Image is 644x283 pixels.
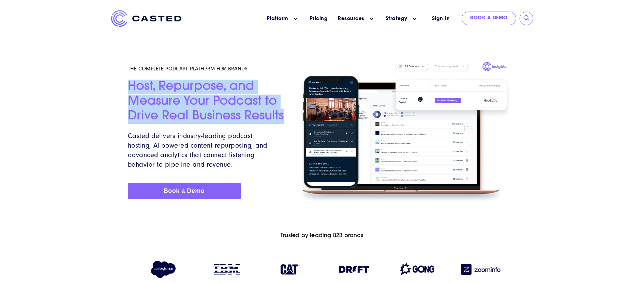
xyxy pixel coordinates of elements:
nav: Main menu [192,10,423,28]
span: Book a Demo [164,187,205,194]
img: Drift logo [339,266,369,273]
h6: Trusted by leading B2B brands [128,233,516,239]
img: Caterpillar logo [281,264,300,274]
img: Salesforce logo [148,261,178,278]
h5: THE COMPLETE PODCAST PLATFORM FOR BRANDS [128,65,285,72]
a: Strategy [386,15,407,22]
img: Zoominfo logo [461,264,500,275]
img: Homepage Hero [293,59,516,206]
img: Casted_Logo_Horizontal_FullColor_PUR_BLUE [111,10,181,27]
h2: Host, Repurpose, and Measure Your Podcast to Drive Real Business Results [128,80,285,124]
a: Platform [267,15,288,22]
img: IBM logo [214,264,240,274]
a: Sign In [423,12,459,26]
a: Pricing [310,15,328,22]
a: Book a Demo [128,183,241,199]
span: Casted delivers industry-leading podcast hosting, AI-powered content repurposing, and advanced an... [128,132,267,168]
img: Gong logo [400,263,434,275]
input: Submit [523,15,530,22]
a: Resources [338,15,364,22]
a: Book a Demo [462,12,516,25]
